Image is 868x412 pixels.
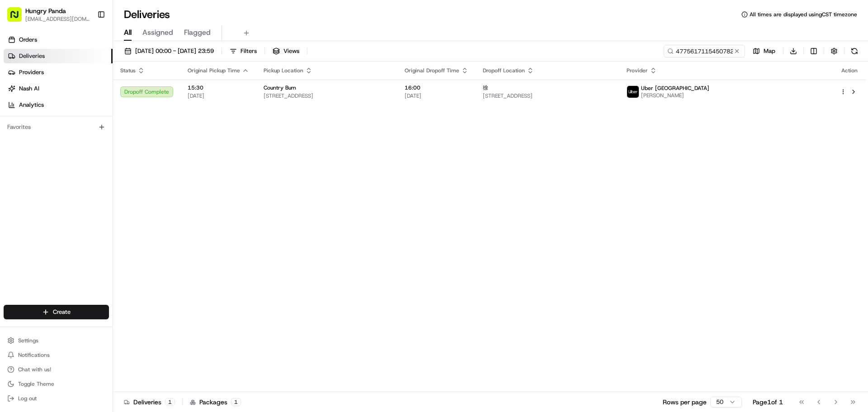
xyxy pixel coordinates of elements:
[750,11,857,18] span: All times are displayed using CST timezone
[641,85,709,92] span: Uber [GEOGRAPHIC_DATA]
[188,92,249,99] span: [DATE]
[749,45,779,57] button: Map
[264,67,303,74] span: Pickup Location
[226,45,261,57] button: Filters
[18,337,38,344] span: Settings
[4,334,109,347] button: Settings
[4,81,113,96] a: Nash AI
[184,27,211,38] span: Flagged
[190,398,241,407] div: Packages
[120,67,136,74] span: Status
[483,84,488,91] span: 徐
[53,308,71,316] span: Create
[18,380,54,388] span: Toggle Theme
[405,92,468,99] span: [DATE]
[19,85,39,93] span: Nash AI
[283,47,299,55] span: Views
[18,351,50,359] span: Notifications
[641,92,709,99] span: [PERSON_NAME]
[120,45,218,57] button: [DATE] 00:00 - [DATE] 23:59
[848,45,861,57] button: Refresh
[165,398,175,406] div: 1
[231,398,241,406] div: 1
[4,349,109,361] button: Notifications
[19,68,44,76] span: Providers
[4,65,113,80] a: Providers
[4,392,109,405] button: Log out
[4,98,113,112] a: Analytics
[124,27,132,38] span: All
[483,67,525,74] span: Dropoff Location
[764,47,775,55] span: Map
[627,67,648,74] span: Provider
[188,67,240,74] span: Original Pickup Time
[19,36,37,44] span: Orders
[25,6,66,15] button: Hungry Panda
[142,27,173,38] span: Assigned
[4,363,109,376] button: Chat with us!
[664,45,745,57] input: Type to search
[4,305,109,319] button: Create
[4,378,109,390] button: Toggle Theme
[19,52,45,60] span: Deliveries
[4,4,94,25] button: Hungry Panda[EMAIL_ADDRESS][DOMAIN_NAME]
[19,101,44,109] span: Analytics
[840,67,859,74] div: Action
[18,366,51,373] span: Chat with us!
[627,86,639,98] img: uber-new-logo.jpeg
[663,398,707,407] p: Rows per page
[4,33,113,47] a: Orders
[135,47,214,55] span: [DATE] 00:00 - [DATE] 23:59
[753,398,783,407] div: Page 1 of 1
[264,92,390,99] span: [STREET_ADDRESS]
[264,84,296,91] span: Country Bum
[269,45,303,57] button: Views
[4,49,113,63] a: Deliveries
[241,47,257,55] span: Filters
[483,92,612,99] span: [STREET_ADDRESS]
[4,120,109,134] div: Favorites
[188,84,249,91] span: 15:30
[405,84,468,91] span: 16:00
[18,395,37,402] span: Log out
[405,67,459,74] span: Original Dropoff Time
[124,398,175,407] div: Deliveries
[124,7,170,22] h1: Deliveries
[25,15,90,23] button: [EMAIL_ADDRESS][DOMAIN_NAME]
